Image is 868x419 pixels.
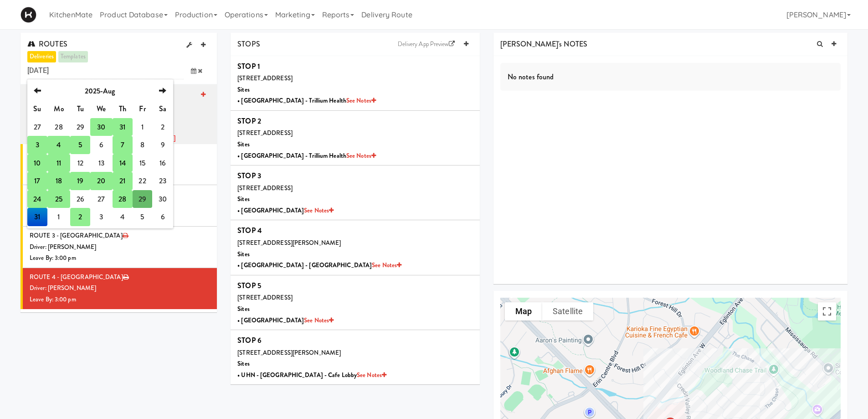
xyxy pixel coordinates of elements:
[58,51,88,62] a: templates
[152,100,173,118] th: Sa
[133,100,153,118] th: Fr
[231,56,480,111] li: STOP 1[STREET_ADDRESS]Sites• [GEOGRAPHIC_DATA] - Trillium HealthSee Notes
[237,261,401,269] b: • [GEOGRAPHIC_DATA] - [GEOGRAPHIC_DATA]
[70,172,90,190] td: 19
[152,118,173,136] td: 2
[152,154,173,172] td: 16
[90,190,113,208] td: 27
[27,172,47,190] td: 17
[27,208,47,226] td: 31
[47,82,153,100] th: 2025-Aug
[231,220,480,275] li: STOP 4[STREET_ADDRESS][PERSON_NAME]Sites• [GEOGRAPHIC_DATA] - [GEOGRAPHIC_DATA]See Notes
[47,100,70,118] th: Mo
[133,118,153,136] td: 1
[152,190,173,208] td: 30
[90,118,113,136] td: 30
[27,136,47,154] td: 3
[113,154,133,172] td: 14
[90,208,113,226] td: 3
[500,63,841,91] div: No notes found
[21,227,217,268] li: ROUTE 3 - [GEOGRAPHIC_DATA]Driver: [PERSON_NAME]Leave By: 3:00 pm
[27,154,47,172] td: 10
[357,371,386,379] a: See Notes
[237,371,386,379] b: • UHN - [GEOGRAPHIC_DATA] - Cafe Lobby
[231,111,480,166] li: STOP 2[STREET_ADDRESS]Sites• [GEOGRAPHIC_DATA] - Trillium HealthSee Notes
[237,151,376,160] b: • [GEOGRAPHIC_DATA] - Trillium Health
[237,171,261,181] b: STOP 3
[237,238,473,249] div: [STREET_ADDRESS][PERSON_NAME]
[237,73,473,84] div: [STREET_ADDRESS]
[90,172,113,190] td: 20
[113,190,133,208] td: 28
[372,261,401,269] a: See Notes
[237,280,261,291] b: STOP 5
[113,208,133,226] td: 4
[237,116,261,126] b: STOP 2
[237,250,250,259] b: Sites
[21,144,217,186] li: ROUTE 1 - [GEOGRAPHIC_DATA]Driver: [PERSON_NAME]Leave By: 3:00 pm
[818,302,836,321] button: Toggle fullscreen view
[133,154,153,172] td: 15
[70,190,90,208] td: 26
[231,166,480,220] li: STOP 3[STREET_ADDRESS]Sites• [GEOGRAPHIC_DATA]See Notes
[152,136,173,154] td: 9
[47,118,70,136] td: 28
[152,172,173,190] td: 23
[30,294,210,305] div: Leave By: 3:00 pm
[113,136,133,154] td: 7
[237,61,260,72] b: STOP 1
[237,183,473,194] div: [STREET_ADDRESS]
[30,242,210,253] div: Driver: [PERSON_NAME]
[30,283,210,294] div: Driver: [PERSON_NAME]
[304,316,334,325] a: See Notes
[237,316,334,325] b: • [GEOGRAPHIC_DATA]
[152,208,173,226] td: 6
[47,154,70,172] td: 11
[237,140,250,149] b: Sites
[231,275,480,330] li: STOP 5[STREET_ADDRESS]Sites• [GEOGRAPHIC_DATA]See Notes
[237,128,473,139] div: [STREET_ADDRESS]
[70,118,90,136] td: 29
[70,100,90,118] th: Tu
[133,208,153,226] td: 5
[30,253,210,264] div: Leave By: 3:00 pm
[505,302,542,321] button: Show street map
[237,206,334,215] b: • [GEOGRAPHIC_DATA]
[237,96,376,105] b: • [GEOGRAPHIC_DATA] - Trillium Health
[47,172,70,190] td: 18
[21,185,217,227] li: ROUTE 2 - [GEOGRAPHIC_DATA]Driver: [PERSON_NAME] [PERSON_NAME]Leave By: 3:00 pm
[133,172,153,190] td: 22
[113,100,133,118] th: Th
[27,118,47,136] td: 27
[90,154,113,172] td: 13
[237,292,473,304] div: [STREET_ADDRESS]
[27,39,67,49] span: ROUTES
[237,39,260,49] span: STOPS
[237,195,250,203] b: Sites
[237,85,250,94] b: Sites
[113,118,133,136] td: 31
[237,225,262,236] b: STOP 4
[542,302,593,321] button: Show satellite imagery
[113,172,133,190] td: 21
[133,136,153,154] td: 8
[47,208,70,226] td: 1
[47,190,70,208] td: 25
[70,208,90,226] td: 2
[90,136,113,154] td: 6
[237,335,262,346] b: STOP 6
[231,330,480,384] li: STOP 6[STREET_ADDRESS][PERSON_NAME]Sites• UHN - [GEOGRAPHIC_DATA] - Cafe LobbySee Notes
[237,359,250,368] b: Sites
[237,347,473,359] div: [STREET_ADDRESS][PERSON_NAME]
[27,190,47,208] td: 24
[70,154,90,172] td: 12
[393,37,459,51] a: Delivery App Preview
[47,136,70,154] td: 4
[237,305,250,313] b: Sites
[30,231,123,240] span: ROUTE 3 - [GEOGRAPHIC_DATA]
[21,268,217,309] li: ROUTE 4 - [GEOGRAPHIC_DATA]Driver: [PERSON_NAME]Leave By: 3:00 pm
[27,100,47,118] th: Su
[90,100,113,118] th: We
[304,206,334,215] a: See Notes
[21,7,36,23] img: Micromart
